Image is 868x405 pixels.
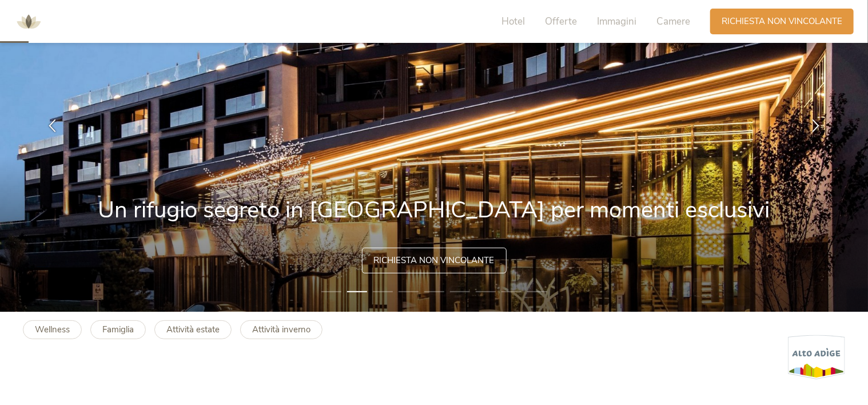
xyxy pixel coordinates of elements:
[90,320,146,339] a: Famiglia
[374,255,495,267] span: Richiesta non vincolante
[788,335,845,380] img: Alto Adige
[166,324,220,335] b: Attività estate
[23,320,82,339] a: Wellness
[11,5,46,39] img: AMONTI & LUNARIS Wellnessresort
[252,324,310,335] b: Attività inverno
[722,15,842,27] span: Richiesta non vincolante
[240,320,322,339] a: Attività inverno
[545,15,577,28] span: Offerte
[102,324,134,335] b: Famiglia
[154,320,232,339] a: Attività estate
[656,15,690,28] span: Camere
[35,324,70,335] b: Wellness
[501,15,525,28] span: Hotel
[11,17,46,25] a: AMONTI & LUNARIS Wellnessresort
[597,15,636,28] span: Immagini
